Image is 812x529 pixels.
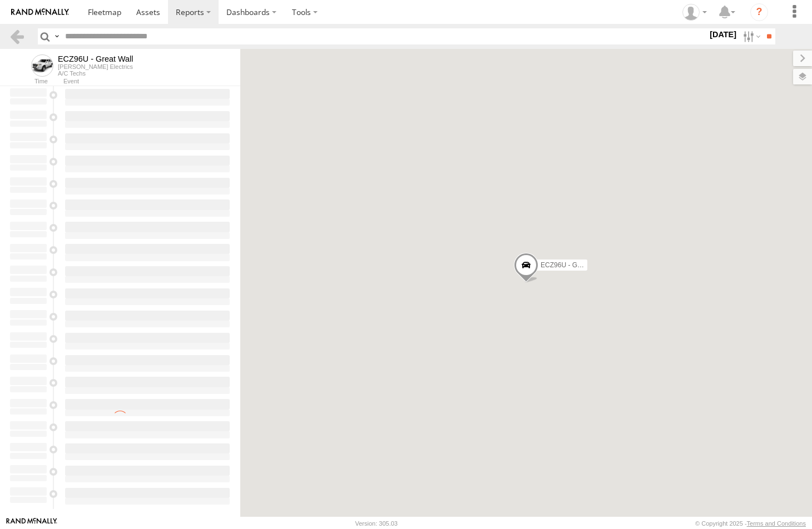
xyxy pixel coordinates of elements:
a: Terms and Conditions [747,520,806,527]
div: Time [9,79,48,84]
div: A/C Techs [58,70,133,77]
label: Search Query [52,28,61,44]
div: Event [63,79,240,84]
div: © Copyright 2025 - [695,520,806,527]
a: Visit our Website [6,518,57,529]
label: [DATE] [707,28,739,41]
a: Back to previous Page [9,28,25,44]
img: rand-logo.svg [11,8,69,16]
div: ECZ96U - Great Wall - View Asset History [58,54,133,63]
div: [PERSON_NAME] Electrics [58,63,133,70]
i: ? [750,3,768,21]
label: Search Filter Options [739,28,763,44]
div: Nicole Hunt [679,4,711,21]
span: ECZ96U - Great Wall [541,261,603,269]
div: Version: 305.03 [355,520,398,527]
